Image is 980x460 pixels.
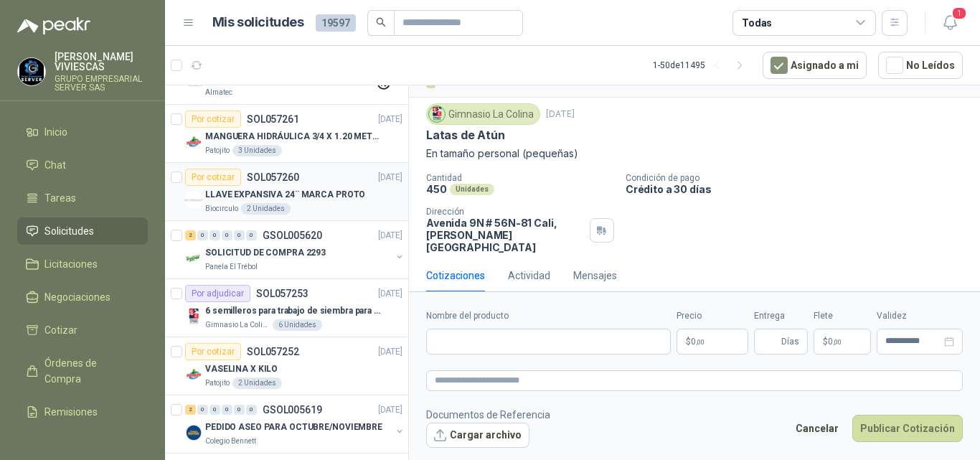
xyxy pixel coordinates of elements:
p: MANGUERA HIDRÁULICA 3/4 X 1.20 METROS DE LONGITUD HR-HR-ACOPLADA [205,130,384,144]
a: Por cotizarSOL057260[DATE] Company LogoLLAVE EXPANSIVA 24¨ MARCA PROTOBiocirculo2 Unidades [165,163,408,221]
p: [DATE] [378,229,402,243]
div: 2 [185,230,196,240]
p: PEDIDO ASEO PARA OCTUBRE/NOVIEMBRE [205,421,382,434]
p: [PERSON_NAME] VIVIESCAS [55,52,148,72]
label: Nombre del producto [426,309,671,323]
div: Todas [742,15,772,31]
span: Chat [44,157,66,173]
p: GRUPO EMPRESARIAL SERVER SAS [55,75,148,92]
span: search [376,17,386,27]
img: Company Logo [185,366,202,383]
div: 0 [209,230,220,240]
button: Asignado a mi [763,52,867,79]
p: SOL057261 [247,114,299,124]
img: Logo peakr [17,17,90,34]
div: 0 [222,230,232,240]
div: 0 [246,230,257,240]
p: Dirección [426,207,584,217]
div: 6 Unidades [273,319,322,331]
a: Licitaciones [17,250,148,278]
img: Company Logo [185,424,202,441]
a: 2 0 0 0 0 0 GSOL005619[DATE] Company LogoPEDIDO ASEO PARA OCTUBRE/NOVIEMBREColegio Bennett [185,401,405,447]
label: Precio [677,309,748,323]
span: Negociaciones [44,289,110,305]
div: 2 [185,405,196,415]
img: Company Logo [185,250,202,267]
p: Biocirculo [205,203,238,215]
p: Documentos de Referencia [426,407,550,423]
a: Chat [17,151,148,179]
p: Gimnasio La Colina [205,319,270,331]
img: Company Logo [185,192,202,209]
p: [DATE] [378,113,402,126]
a: 2 0 0 0 0 0 GSOL005620[DATE] Company LogoSOLICITUD DE COMPRA 2293Panela El Trébol [185,227,405,273]
p: $0,00 [677,329,748,355]
label: Entrega [754,309,808,323]
p: Patojito [205,377,230,389]
img: Company Logo [429,106,445,122]
div: 0 [222,405,232,415]
p: 450 [426,183,447,195]
p: En tamaño personal (pequeñas) [426,146,963,161]
a: Remisiones [17,398,148,426]
p: SOL057252 [247,347,299,357]
div: Por cotizar [185,111,241,128]
a: Órdenes de Compra [17,349,148,393]
span: Licitaciones [44,256,98,272]
div: 0 [234,405,245,415]
p: [DATE] [378,345,402,359]
a: Por adjudicarSOL057253[DATE] Company Logo6 semilleros para trabajo de siembra para estudiantes en... [165,279,408,337]
p: [DATE] [378,171,402,184]
span: 19597 [316,14,356,32]
img: Company Logo [18,58,45,85]
span: Solicitudes [44,223,94,239]
span: Remisiones [44,404,98,420]
p: Condición de pago [626,173,974,183]
button: Publicar Cotización [852,415,963,442]
a: Por cotizarSOL057261[DATE] Company LogoMANGUERA HIDRÁULICA 3/4 X 1.20 METROS DE LONGITUD HR-HR-AC... [165,105,408,163]
span: 0 [828,337,842,346]
span: Tareas [44,190,76,206]
div: 0 [209,405,220,415]
span: Días [781,329,799,354]
span: ,00 [696,338,705,346]
p: Patojito [205,145,230,156]
a: Inicio [17,118,148,146]
button: 1 [937,10,963,36]
button: No Leídos [878,52,963,79]
span: ,00 [833,338,842,346]
span: Cotizar [44,322,77,338]
p: SOL057253 [256,288,308,299]
label: Flete [814,309,871,323]
p: 6 semilleros para trabajo de siembra para estudiantes en la granja [205,304,384,318]
p: Almatec [205,87,232,98]
span: Inicio [44,124,67,140]
p: Cantidad [426,173,614,183]
div: Por adjudicar [185,285,250,302]
p: GSOL005620 [263,230,322,240]
div: Cotizaciones [426,268,485,283]
div: Mensajes [573,268,617,283]
p: Panela El Trébol [205,261,258,273]
div: 3 Unidades [232,145,282,156]
p: $ 0,00 [814,329,871,355]
a: Cotizar [17,316,148,344]
p: GSOL005619 [263,405,322,415]
p: SOLICITUD DE COMPRA 2293 [205,246,326,260]
div: 2 Unidades [232,377,282,389]
label: Validez [877,309,963,323]
a: Solicitudes [17,217,148,245]
div: 0 [197,230,208,240]
p: Colegio Bennett [205,436,256,447]
h1: Mis solicitudes [212,12,304,33]
p: SOL057260 [247,172,299,182]
p: LLAVE EXPANSIVA 24¨ MARCA PROTO [205,188,365,202]
img: Company Logo [185,133,202,151]
div: 1 - 50 de 11495 [653,54,751,77]
span: 0 [691,337,705,346]
div: 0 [246,405,257,415]
a: Por cotizarSOL057252[DATE] Company LogoVASELINA X KILOPatojito2 Unidades [165,337,408,395]
p: [DATE] [378,403,402,417]
div: 2 Unidades [241,203,291,215]
div: Actividad [508,268,550,283]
